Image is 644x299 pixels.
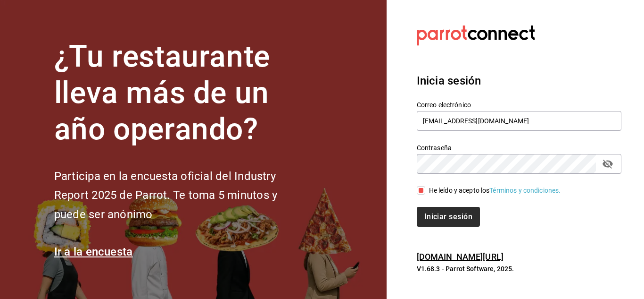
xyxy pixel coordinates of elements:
input: Ingresa tu correo electrónico [417,111,621,131]
a: [DOMAIN_NAME][URL] [417,252,504,262]
label: Correo electrónico [417,102,621,108]
label: Contraseña [417,145,621,151]
div: He leído y acepto los [429,186,561,196]
h1: ¿Tu restaurante lleva más de un año operando? [54,39,309,147]
button: Iniciar sesión [417,207,480,227]
a: Ir a la encuesta [54,245,133,258]
a: Términos y condiciones. [489,187,561,194]
button: passwordField [600,156,616,172]
h2: Participa en la encuesta oficial del Industry Report 2025 de Parrot. Te toma 5 minutos y puede se... [54,167,309,224]
p: V1.68.3 - Parrot Software, 2025. [417,264,621,273]
h3: Inicia sesión [417,72,621,89]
